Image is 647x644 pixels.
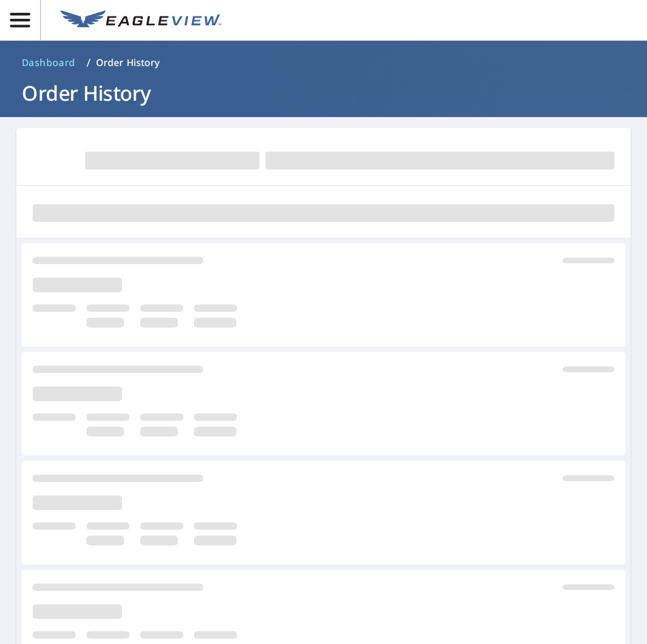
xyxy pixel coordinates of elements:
h1: Order History [16,79,631,107]
li: / [86,54,91,71]
nav: breadcrumb [16,52,631,74]
a: EV Logo [52,2,230,39]
span: Dashboard [22,56,76,69]
img: EV Logo [61,10,221,31]
a: Dashboard [16,52,81,74]
p: Order History [96,56,160,69]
